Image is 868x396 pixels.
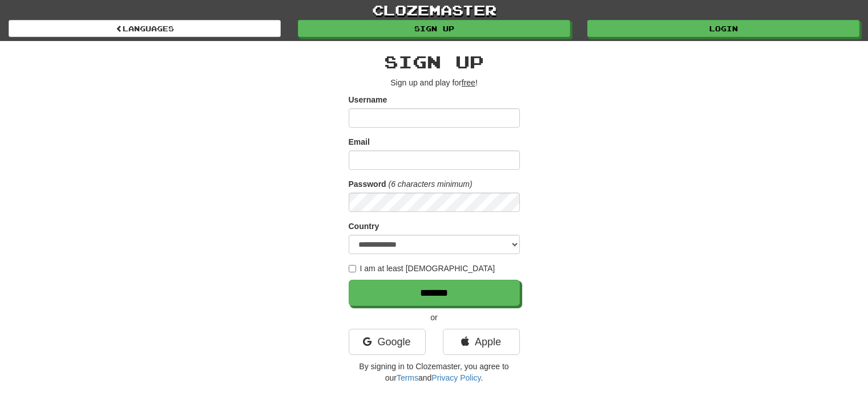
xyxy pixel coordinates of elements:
[349,329,426,355] a: Google
[389,179,473,189] em: (6 characters minimum)
[443,329,520,355] a: Apple
[349,94,387,105] label: Username
[349,263,495,274] label: I am at least [DEMOGRAPHIC_DATA]
[349,361,520,383] p: By signing in to Clozemaster, you agree to our and .
[349,52,520,71] h2: Sign up
[397,373,418,382] a: Terms
[349,178,386,190] label: Password
[349,136,370,148] label: Email
[349,221,380,232] label: Country
[298,20,570,37] a: Sign up
[349,312,520,323] p: or
[462,78,475,87] u: free
[431,373,481,382] a: Privacy Policy
[349,77,520,88] p: Sign up and play for !
[349,265,356,272] input: I am at least [DEMOGRAPHIC_DATA]
[9,20,281,37] a: Languages
[587,20,859,37] a: Login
